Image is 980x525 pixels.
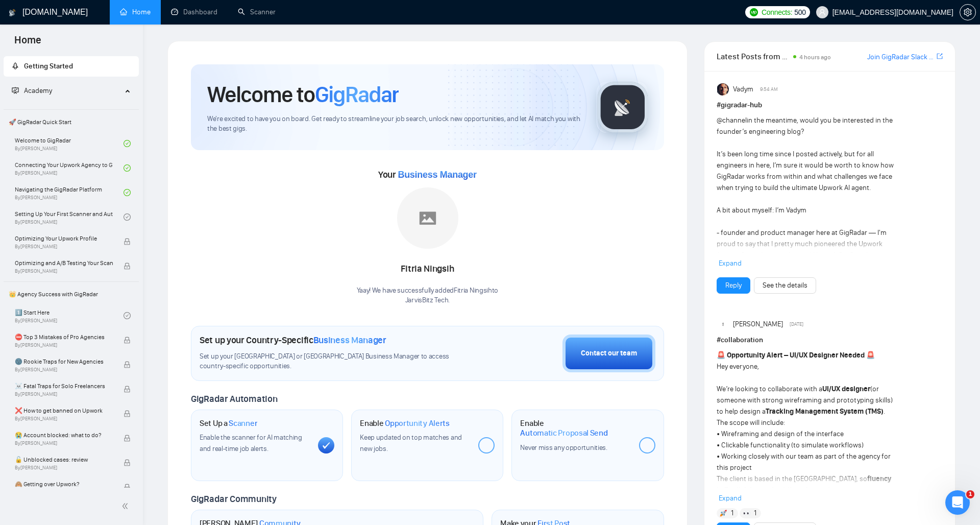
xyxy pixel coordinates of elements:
[727,351,865,360] strong: Opportunity Alert – UI/UX Designer Needed
[315,81,399,108] span: GigRadar
[717,50,791,63] span: Latest Posts from the GigRadar Community
[200,418,257,428] h1: Set Up a
[24,62,73,70] span: Getting Started
[719,259,742,268] span: Expand
[937,52,943,60] span: export
[207,81,399,108] h1: Welcome to
[717,116,747,125] span: @channel
[766,407,884,416] strong: Tracking Management System (TMS)
[124,459,131,466] span: lock
[357,286,499,305] div: Yaay! We have successfully added Fitria Ningsih to
[819,9,826,16] span: user
[717,83,729,96] img: Vadym
[754,277,816,294] button: See the details
[717,277,750,294] button: Reply
[397,187,458,249] img: placeholder.png
[385,418,450,428] span: Opportunity Alerts
[191,393,277,404] span: GigRadar Automation
[398,170,476,180] span: Business Manager
[15,356,113,367] span: 🌚 Rookie Traps for New Agencies
[15,455,113,465] span: 🔓 Unblocked cases: review
[754,508,756,518] span: 1
[750,8,758,16] img: upwork-logo.png
[15,440,113,446] span: By [PERSON_NAME]
[12,86,52,95] span: Academy
[313,335,386,346] span: Business Manager
[238,8,276,16] a: searchScanner
[124,140,131,147] span: check-circle
[12,87,19,94] span: fund-projection-screen
[719,494,742,503] span: Expand
[15,479,113,489] span: 🙈 Getting over Upwork?
[15,206,124,228] a: Setting Up Your First Scanner and Auto-BidderBy[PERSON_NAME]
[124,262,131,270] span: lock
[960,8,975,16] span: setting
[717,318,729,330] img: Nick
[760,85,778,94] span: 9:54 AM
[725,280,742,291] a: Reply
[124,189,131,196] span: check-circle
[171,8,217,16] a: dashboardDashboard
[960,8,976,16] a: setting
[520,428,607,438] span: Automatic Proposal Send
[200,335,386,346] h1: Set up your Country-Specific
[15,405,113,416] span: ❌ How to get banned on Upwork
[6,33,50,54] span: Home
[794,7,805,18] span: 500
[717,100,943,111] h1: # gigradar-hub
[4,56,139,77] li: Getting Started
[966,490,974,498] span: 1
[15,233,113,244] span: Optimizing Your Upwork Profile
[717,115,898,407] div: in the meantime, would you be interested in the founder’s engineering blog? It’s been long time s...
[867,52,935,63] a: Join GigRadar Slack Community
[15,132,124,155] a: Welcome to GigRadarBy[PERSON_NAME]
[120,8,151,16] a: homeHome
[763,280,807,291] a: See the details
[15,430,113,440] span: 😭 Account blocked: what to do?
[731,508,733,518] span: 1
[229,418,257,428] span: Scanner
[124,213,131,221] span: check-circle
[743,510,750,517] img: 👀
[15,391,113,397] span: By [PERSON_NAME]
[866,351,875,360] span: 🚨
[762,7,792,18] span: Connects:
[15,304,124,327] a: 1️⃣ Start HereBy[PERSON_NAME]
[733,84,753,95] span: Vadym
[378,169,477,180] span: Your
[717,351,725,360] span: 🚨
[124,238,131,245] span: lock
[5,112,138,132] span: 🚀 GigRadar Quick Start
[200,352,473,371] span: Set up your [GEOGRAPHIC_DATA] or [GEOGRAPHIC_DATA] Business Manager to access country-specific op...
[717,335,943,346] h1: # collaboration
[15,332,113,342] span: ⛔ Top 3 Mistakes of Pro Agencies
[191,493,277,505] span: GigRadar Community
[15,465,113,471] span: By [PERSON_NAME]
[15,342,113,348] span: By [PERSON_NAME]
[124,337,131,344] span: lock
[124,312,131,319] span: check-circle
[9,5,16,21] img: logo
[717,474,891,494] strong: fluency in English is required
[597,82,648,133] img: gigradar-logo.png
[562,335,655,372] button: Contact our team
[15,258,113,268] span: Optimizing and A/B Testing Your Scanner for Better Results
[15,244,113,250] span: By [PERSON_NAME]
[5,284,138,304] span: 👑 Agency Success with GigRadar
[124,435,131,442] span: lock
[945,490,970,515] iframe: Intercom live chat
[124,164,131,172] span: check-circle
[124,484,131,491] span: lock
[15,381,113,391] span: ☠️ Fatal Traps for Solo Freelancers
[822,385,870,393] strong: UI/UX designer
[121,501,132,511] span: double-left
[15,416,113,422] span: By [PERSON_NAME]
[124,410,131,417] span: lock
[124,361,131,368] span: lock
[790,320,803,329] span: [DATE]
[15,181,124,204] a: Navigating the GigRadar PlatformBy[PERSON_NAME]
[581,348,637,359] div: Contact our team
[360,433,462,453] span: Keep updated on top matches and new jobs.
[357,260,499,278] div: Fitria Ningsih
[520,418,630,438] h1: Enable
